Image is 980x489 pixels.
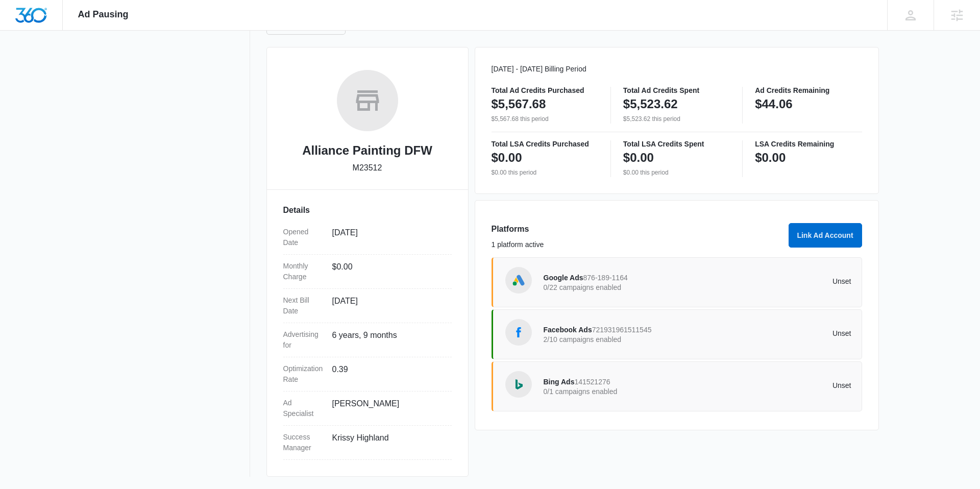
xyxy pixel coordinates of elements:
[332,432,444,453] dd: Krissy Highland
[492,257,862,307] a: Google AdsGoogle Ads876-189-11640/22 campaigns enabledUnset
[492,150,522,166] p: $0.00
[283,289,452,323] div: Next Bill Date[DATE]
[574,378,610,386] span: 141521276
[283,426,452,460] div: Success ManagerKrissy Highland
[283,221,452,255] div: Opened Date[DATE]
[78,9,129,20] span: Ad Pausing
[697,330,851,337] p: Unset
[353,162,382,174] p: M23512
[755,150,786,166] p: $0.00
[283,255,452,289] div: Monthly Charge$0.00
[511,325,526,340] img: Facebook Ads
[623,96,678,112] p: $5,523.62
[623,168,730,177] p: $0.00 this period
[283,295,324,316] dt: Next Bill Date
[544,388,698,395] p: 0/1 campaigns enabled
[544,326,592,334] span: Facebook Ads
[332,329,444,351] dd: 6 years, 9 months
[492,87,598,94] p: Total Ad Credits Purchased
[492,96,546,112] p: $5,567.68
[332,363,444,385] dd: 0.39
[283,329,324,351] dt: Advertising for
[283,261,324,282] dt: Monthly Charge
[755,140,862,148] p: LSA Credits Remaining
[283,204,452,216] h3: Details
[623,87,730,94] p: Total Ad Credits Spent
[544,336,698,343] p: 2/10 campaigns enabled
[283,363,324,385] dt: Optimization Rate
[583,274,628,282] span: 876-189-1164
[492,223,782,235] h3: Platforms
[283,323,452,357] div: Advertising for6 years, 9 months
[283,357,452,392] div: Optimization Rate0.39
[697,278,851,285] p: Unset
[492,309,862,359] a: Facebook AdsFacebook Ads7219319615115452/10 campaigns enabledUnset
[789,223,862,248] button: Link Ad Account
[332,398,444,419] dd: [PERSON_NAME]
[623,140,730,148] p: Total LSA Credits Spent
[623,114,730,124] p: $5,523.62 this period
[492,168,598,177] p: $0.00 this period
[283,227,324,248] dt: Opened Date
[283,432,324,453] dt: Success Manager
[492,361,862,411] a: Bing AdsBing Ads1415212760/1 campaigns enabledUnset
[302,141,432,160] h2: Alliance Painting DFW
[755,87,862,94] p: Ad Credits Remaining
[283,392,452,426] div: Ad Specialist[PERSON_NAME]
[492,140,598,148] p: Total LSA Credits Purchased
[283,398,324,419] dt: Ad Specialist
[492,64,862,75] p: [DATE] - [DATE] Billing Period
[623,150,654,166] p: $0.00
[697,382,851,389] p: Unset
[544,378,575,386] span: Bing Ads
[544,284,698,291] p: 0/22 campaigns enabled
[511,377,526,392] img: Bing Ads
[332,227,444,248] dd: [DATE]
[592,326,652,334] span: 721931961511545
[492,114,598,124] p: $5,567.68 this period
[332,261,444,282] dd: $0.00
[544,274,583,282] span: Google Ads
[511,273,526,288] img: Google Ads
[492,239,782,250] p: 1 platform active
[332,295,444,316] dd: [DATE]
[755,96,792,112] p: $44.06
